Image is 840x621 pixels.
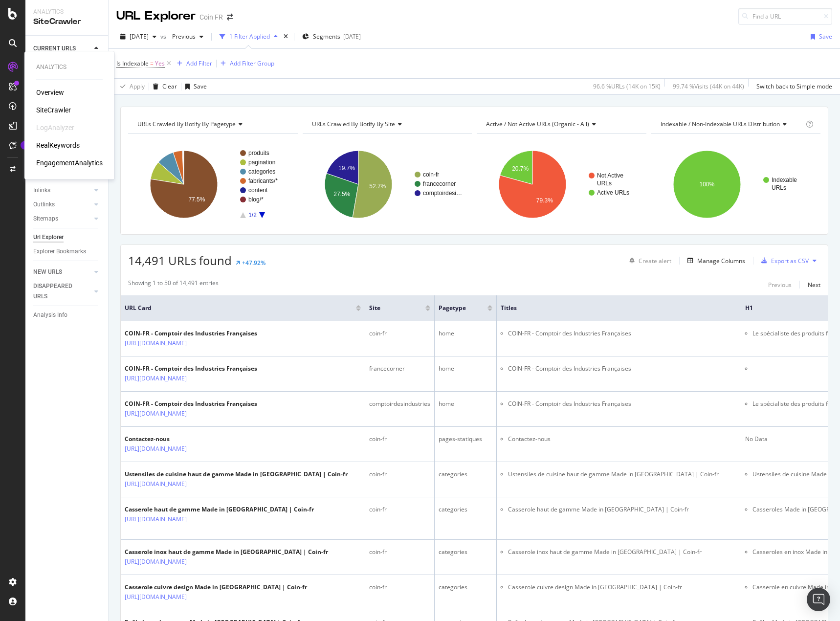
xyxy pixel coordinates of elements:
a: NEW URLS [33,267,91,277]
button: Next [808,279,820,290]
div: 1 Filter Applied [229,32,270,41]
div: Ustensiles de cuisine haut de gamme Made in [GEOGRAPHIC_DATA] | Coin-fr [125,470,348,479]
div: coin-fr [369,505,430,514]
button: Save [181,79,207,94]
div: EngagementAnalytics [36,158,103,168]
div: home [439,329,492,338]
li: Contactez-nous [508,435,737,444]
button: 1 Filter Applied [216,29,282,44]
span: URL Card [125,304,354,312]
li: COIN-FR - Comptoir des Industries Françaises [508,399,737,408]
li: Casserole inox haut de gamme Made in [GEOGRAPHIC_DATA] | Coin-fr [508,548,737,556]
a: Overview [36,88,64,97]
div: DISAPPEARED URLS [33,281,83,302]
div: LogAnalyzer [36,123,74,133]
text: 20.7% [512,165,529,172]
button: [DATE] [116,29,160,44]
text: 1/2 [248,212,257,219]
div: Coin FR [199,12,223,22]
div: Sitemaps [33,214,58,224]
div: Apply [130,82,145,90]
h4: URLs Crawled By Botify By pagetype [135,116,289,132]
text: 52.7% [369,183,386,190]
div: SiteCrawler [33,16,100,27]
a: SiteCrawler [36,105,71,115]
text: 19.7% [338,165,355,172]
div: categories [439,548,492,556]
div: Inlinks [33,185,50,196]
a: [URL][DOMAIN_NAME] [125,374,187,383]
a: DISAPPEARED URLS [33,281,91,302]
text: coin-fr [423,171,439,178]
div: Add Filter Group [230,59,274,67]
div: times [282,32,290,42]
a: Inlinks [33,185,91,196]
a: [URL][DOMAIN_NAME] [125,557,187,567]
div: categories [439,583,492,592]
span: = [150,59,154,67]
div: pages-statiques [439,435,492,444]
div: Analytics [36,63,103,71]
div: home [439,399,492,408]
svg: A chart. [303,142,472,227]
a: [URL][DOMAIN_NAME] [125,514,187,524]
div: Save [819,32,832,41]
div: Explorer Bookmarks [33,246,86,257]
text: pagination [248,159,275,166]
div: Open Intercom Messenger [807,588,830,611]
div: arrow-right-arrow-left [227,14,233,21]
div: categories [439,470,492,479]
text: content [248,187,268,194]
div: francecorner [369,364,430,373]
div: comptoirdesindustries [369,399,430,408]
input: Find a URL [738,8,832,25]
div: COIN-FR - Comptoir des Industries Françaises [125,329,257,338]
a: Sitemaps [33,214,91,224]
span: Titles [501,304,722,312]
button: Previous [768,279,792,290]
a: [URL][DOMAIN_NAME] [125,444,187,454]
div: Tooltip anchor [21,141,29,150]
li: COIN-FR - Comptoir des Industries Françaises [508,364,737,373]
div: categories [439,505,492,514]
div: Contactez-nous [125,435,219,444]
div: Save [194,82,207,90]
span: Indexable / Non-Indexable URLs distribution [661,120,780,128]
svg: A chart. [477,142,646,227]
button: Manage Columns [684,255,745,266]
span: URLs Crawled By Botify By site [312,120,395,128]
a: CURRENT URLS [33,44,91,54]
text: 27.5% [333,191,350,198]
span: 2025 Aug. 12th [130,32,149,41]
div: Outlinks [33,200,55,210]
a: Analysis Info [33,310,101,320]
div: Casserole haut de gamme Made in [GEOGRAPHIC_DATA] | Coin-fr [125,505,314,514]
div: 99.74 % Visits ( 44K on 44K ) [673,82,744,90]
text: fabricants/* [248,177,278,184]
a: Explorer Bookmarks [33,246,101,257]
div: CURRENT URLS [33,44,76,54]
a: [URL][DOMAIN_NAME] [125,409,187,419]
div: Add Filter [186,59,212,67]
a: Outlinks [33,200,91,210]
li: Ustensiles de cuisine haut de gamme Made in [GEOGRAPHIC_DATA] | Coin-fr [508,470,737,479]
div: NEW URLS [33,267,62,277]
text: comptoirdesi… [423,190,462,197]
h4: URLs Crawled By Botify By site [310,116,464,132]
div: COIN-FR - Comptoir des Industries Françaises [125,399,257,408]
text: Active URLs [597,189,629,196]
div: A chart. [651,142,821,227]
svg: A chart. [128,142,298,227]
div: Casserole cuivre design Made in [GEOGRAPHIC_DATA] | Coin-fr [125,583,307,592]
li: Casserole haut de gamme Made in [GEOGRAPHIC_DATA] | Coin-fr [508,505,737,514]
a: [URL][DOMAIN_NAME] [125,592,187,602]
div: Url Explorer [33,232,64,243]
span: pagetype [439,304,473,312]
h4: Active / Not Active URLs [484,116,638,132]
